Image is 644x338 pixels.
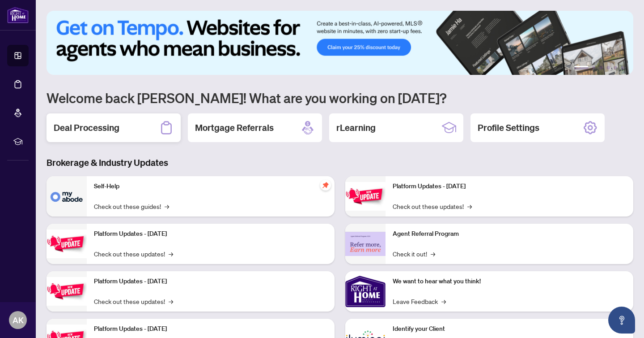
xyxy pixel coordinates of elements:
[393,277,626,286] p: We want to hear what you think!
[599,66,603,69] button: 3
[393,182,626,191] p: Platform Updates - [DATE]
[47,176,87,217] img: Self-Help
[47,230,87,258] img: Platform Updates - September 16, 2025
[94,182,327,191] p: Self-Help
[345,232,386,256] img: Agent Referral Program
[608,307,635,334] button: Open asap
[94,277,327,286] p: Platform Updates - [DATE]
[592,66,596,69] button: 2
[94,229,327,239] p: Platform Updates - [DATE]
[345,182,386,210] img: Platform Updates - June 23, 2025
[47,156,633,169] h3: Brokerage & Industry Updates
[393,201,472,211] a: Check out these updates!→
[13,314,24,326] span: AK
[94,296,173,306] a: Check out these updates!→
[606,66,610,69] button: 4
[393,249,435,259] a: Check it out!→
[320,180,331,191] span: pushpin
[621,66,624,69] button: 6
[345,271,386,312] img: We want to hear what you think!
[54,121,119,134] h2: Deal Processing
[441,296,446,306] span: →
[393,296,446,306] a: Leave Feedback→
[574,66,589,69] button: 1
[47,89,633,106] h1: Welcome back [PERSON_NAME]! What are you working on [DATE]?
[169,296,173,306] span: →
[47,277,87,305] img: Platform Updates - July 21, 2025
[165,201,169,211] span: →
[47,11,633,75] img: Slide 0
[393,229,626,239] p: Agent Referral Program
[614,66,617,69] button: 5
[94,324,327,334] p: Platform Updates - [DATE]
[336,121,376,134] h2: rLearning
[169,249,173,259] span: →
[94,201,169,211] a: Check out these guides!→
[195,121,274,134] h2: Mortgage Referrals
[7,7,29,23] img: logo
[393,324,626,334] p: Identify your Client
[431,249,435,259] span: →
[467,201,472,211] span: →
[94,249,173,259] a: Check out these updates!→
[478,121,539,134] h2: Profile Settings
